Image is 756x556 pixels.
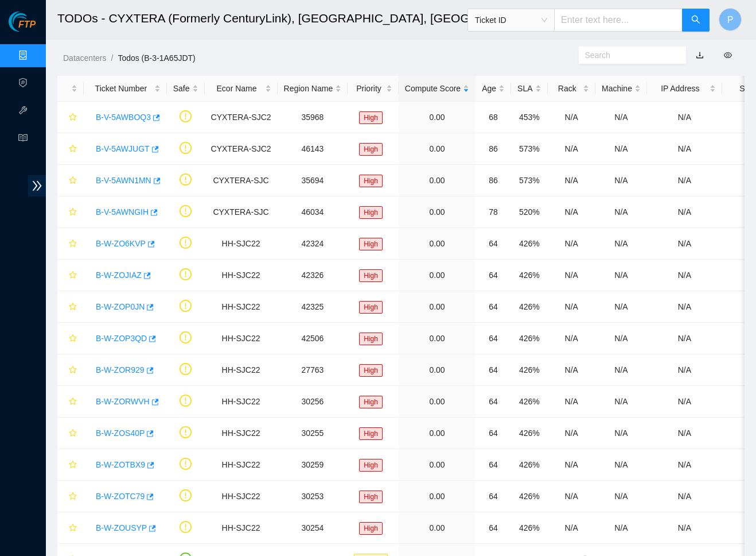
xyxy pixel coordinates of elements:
button: star [64,140,77,158]
span: star [69,176,77,186]
button: star [64,487,77,505]
span: High [359,301,383,314]
td: 42326 [278,260,348,291]
td: N/A [595,386,647,418]
td: N/A [647,196,722,228]
button: star [64,298,77,316]
td: 46143 [278,133,348,165]
span: exclamation-circle [180,363,192,375]
span: exclamation-circle [180,110,192,122]
span: exclamation-circle [180,205,192,217]
td: HH-SJC22 [205,386,278,418]
span: High [359,491,383,503]
td: 64 [476,291,511,323]
button: star [64,266,77,284]
span: star [69,208,77,217]
span: High [359,206,383,219]
span: exclamation-circle [180,237,192,249]
td: 30253 [278,481,348,512]
td: N/A [595,102,647,133]
td: 453% [511,102,547,133]
td: 64 [476,512,511,544]
span: High [359,269,383,282]
span: High [359,111,383,124]
span: search [691,15,700,26]
span: exclamation-circle [180,268,192,280]
td: N/A [647,449,722,481]
td: 64 [476,418,511,449]
td: N/A [595,260,647,291]
td: 78 [476,196,511,228]
a: B-W-ZOS40P [96,428,145,438]
td: N/A [647,386,722,418]
a: B-W-ZORWVH [96,397,150,406]
td: N/A [548,449,595,481]
td: N/A [595,481,647,512]
td: 64 [476,323,511,354]
td: N/A [595,512,647,544]
span: exclamation-circle [180,426,192,438]
td: 426% [511,386,547,418]
span: exclamation-circle [180,142,192,154]
td: 0.00 [399,449,476,481]
td: HH-SJC22 [205,512,278,544]
td: CYXTERA-SJC2 [205,133,278,165]
td: 0.00 [399,165,476,196]
td: HH-SJC22 [205,481,278,512]
span: star [69,492,77,501]
td: HH-SJC22 [205,449,278,481]
button: star [64,455,77,474]
td: 86 [476,165,511,196]
input: Enter text here... [554,9,683,32]
td: 0.00 [399,481,476,512]
button: download [687,46,712,64]
td: N/A [595,133,647,165]
span: High [359,459,383,472]
td: N/A [595,449,647,481]
td: 64 [476,260,511,291]
span: High [359,143,383,156]
span: High [359,175,383,187]
a: B-V-5AWJUGT [96,144,150,153]
td: N/A [595,323,647,354]
td: N/A [548,323,595,354]
img: Akamai Technologies [9,11,58,32]
td: 0.00 [399,291,476,323]
td: N/A [548,512,595,544]
td: 573% [511,133,547,165]
span: exclamation-circle [180,458,192,470]
td: 0.00 [399,133,476,165]
span: exclamation-circle [180,173,192,186]
a: B-V-5AWNGIH [96,207,149,217]
span: High [359,238,383,250]
td: N/A [595,165,647,196]
td: N/A [647,260,722,291]
td: 0.00 [399,323,476,354]
td: N/A [595,418,647,449]
td: 0.00 [399,228,476,260]
button: star [64,171,77,190]
td: 30256 [278,386,348,418]
td: 426% [511,323,547,354]
td: N/A [548,386,595,418]
td: N/A [548,418,595,449]
td: N/A [548,165,595,196]
td: CYXTERA-SJC [205,165,278,196]
td: HH-SJC22 [205,260,278,291]
td: 0.00 [399,512,476,544]
td: N/A [548,228,595,260]
td: N/A [595,196,647,228]
td: 0.00 [399,354,476,386]
a: Todos (B-3-1A65JDT) [118,53,195,63]
span: star [69,524,77,533]
td: N/A [647,165,722,196]
td: 27763 [278,354,348,386]
td: N/A [548,260,595,291]
span: exclamation-circle [180,395,192,407]
td: N/A [647,354,722,386]
td: 42325 [278,291,348,323]
td: 426% [511,449,547,481]
td: 30259 [278,449,348,481]
button: star [64,424,77,442]
td: 30255 [278,418,348,449]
